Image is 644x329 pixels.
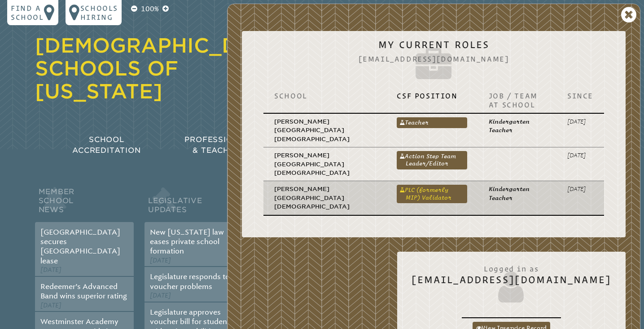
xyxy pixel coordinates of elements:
[139,4,161,14] p: 100%
[412,260,611,274] span: Logged in as
[184,135,315,155] span: Professional Development & Teacher Certification
[256,39,611,84] h2: My Current Roles
[150,292,171,299] span: [DATE]
[40,302,61,309] span: [DATE]
[567,117,593,126] p: [DATE]
[150,272,230,290] a: Legislature responds to voucher problems
[489,91,546,109] p: Job / Team at School
[489,185,546,202] p: Kindergarten Teacher
[40,228,120,265] a: [GEOGRAPHIC_DATA] secures [GEOGRAPHIC_DATA] lease
[150,257,171,264] span: [DATE]
[397,117,467,128] a: Teacher
[274,151,375,177] p: [PERSON_NAME][GEOGRAPHIC_DATA][DEMOGRAPHIC_DATA]
[274,91,375,100] p: School
[489,117,546,135] p: Kindergarten Teacher
[567,151,593,160] p: [DATE]
[80,4,118,22] p: Schools Hiring
[35,185,134,222] h2: Member School News
[11,4,44,22] p: Find a school
[567,185,593,193] p: [DATE]
[40,266,61,274] span: [DATE]
[145,185,243,222] h2: Legislative Updates
[35,34,289,103] a: [DEMOGRAPHIC_DATA] Schools of [US_STATE]
[274,117,375,143] p: [PERSON_NAME][GEOGRAPHIC_DATA][DEMOGRAPHIC_DATA]
[412,260,611,305] h2: [EMAIL_ADDRESS][DOMAIN_NAME]
[72,135,140,155] span: School Accreditation
[397,151,467,169] a: Action Step Team Leader/Editor
[397,91,467,100] p: CSF Position
[150,228,224,256] a: New [US_STATE] law eases private school formation
[397,185,467,203] a: PLC (formerly MIP) Validator
[40,282,127,300] a: Redeemer’s Advanced Band wins superior rating
[274,185,375,211] p: [PERSON_NAME][GEOGRAPHIC_DATA][DEMOGRAPHIC_DATA]
[567,91,593,100] p: Since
